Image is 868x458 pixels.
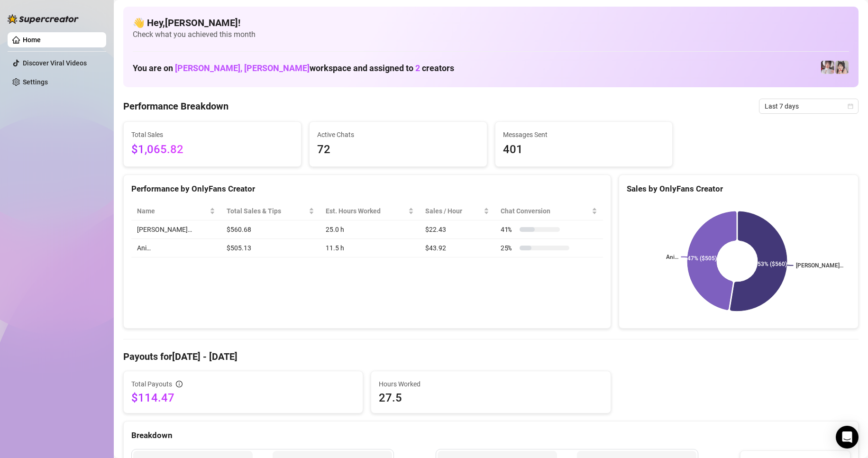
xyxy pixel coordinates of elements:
span: $114.47 [131,390,355,405]
span: Messages Sent [503,129,665,140]
th: Total Sales & Tips [221,202,320,220]
h4: 👋 Hey, [PERSON_NAME] ! [133,16,849,29]
th: Sales / Hour [420,202,495,220]
th: Chat Conversion [495,202,603,220]
text: Ani… [666,254,678,260]
a: Home [23,36,41,44]
td: 11.5 h [320,239,420,257]
span: 27.5 [379,390,603,405]
span: 72 [317,141,479,159]
th: Name [131,202,221,220]
td: Ani… [131,239,221,257]
img: Rosie [821,61,834,74]
img: Ani [835,61,849,74]
span: 401 [503,141,665,159]
a: Discover Viral Videos [23,59,87,67]
h4: Performance Breakdown [123,100,228,113]
h4: Payouts for [DATE] - [DATE] [123,350,859,363]
td: $560.68 [221,220,320,239]
span: Total Sales & Tips [227,206,307,216]
div: Sales by OnlyFans Creator [627,183,850,195]
td: 25.0 h [320,220,420,239]
span: Name [137,206,208,216]
span: Total Sales [131,129,293,140]
text: [PERSON_NAME]… [796,262,844,269]
span: calendar [848,103,853,109]
span: Active Chats [317,129,479,140]
span: 2 [415,63,420,73]
div: Open Intercom Messenger [836,426,859,449]
h1: You are on workspace and assigned to creators [133,63,454,73]
span: Check what you achieved this month [133,29,849,40]
div: Breakdown [131,429,850,442]
span: Sales / Hour [425,206,482,216]
span: Last 7 days [765,99,853,113]
td: [PERSON_NAME]… [131,220,221,239]
div: Performance by OnlyFans Creator [131,183,603,195]
div: Est. Hours Worked [326,206,406,216]
td: $505.13 [221,239,320,257]
span: Hours Worked [379,379,603,389]
span: 25 % [501,243,516,253]
span: Total Payouts [131,379,172,389]
span: [PERSON_NAME], [PERSON_NAME] [175,63,310,73]
span: $1,065.82 [131,141,293,159]
a: Settings [23,78,48,86]
span: 41 % [501,224,516,235]
span: info-circle [176,381,183,387]
span: Chat Conversion [501,206,590,216]
td: $43.92 [420,239,495,257]
img: logo-BBDzfeDw.svg [8,14,79,24]
td: $22.43 [420,220,495,239]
